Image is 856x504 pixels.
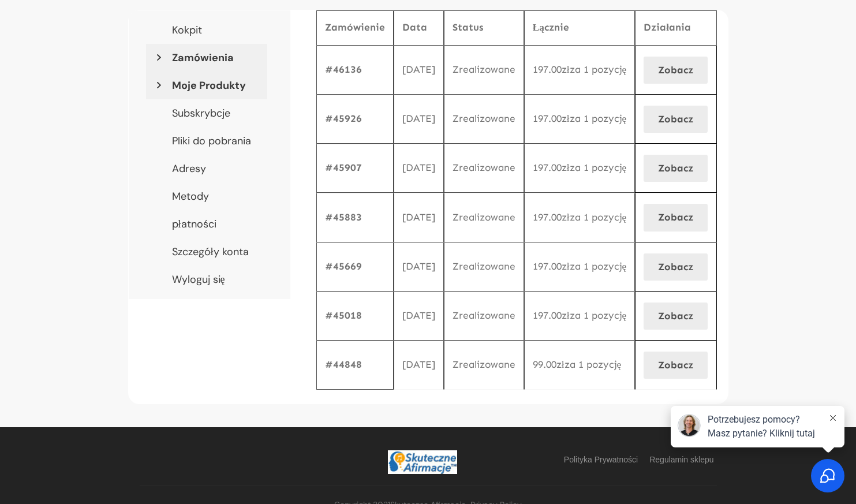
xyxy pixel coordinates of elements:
[325,211,362,223] a: Zobacz numer zamówienia 45883
[644,106,708,133] a: Zobacz zamówienie 45926
[129,10,290,299] nav: Strony konta
[402,260,435,272] time: [DATE]
[146,72,267,99] a: Moje Produkty
[524,193,636,242] td: za 1 pozycję
[533,309,570,322] bdi: 197.00
[146,266,267,293] a: Wyloguj się
[533,359,565,371] bdi: 99.00
[146,182,267,238] a: Metody płatności
[444,46,524,95] td: Zrealizowane
[562,309,570,322] span: zł
[444,341,524,390] td: Zrealizowane
[325,359,362,371] a: Zobacz numer zamówienia 44848
[453,21,483,33] span: Status
[649,451,713,468] a: Regulamin sklepu
[644,57,708,84] a: Zobacz zamówienie 46136
[146,44,267,72] a: Zamówienia
[524,95,636,144] td: za 1 pozycję
[533,21,569,33] span: Łącznie
[533,260,570,272] bdi: 197.00
[325,21,385,33] span: Zamówienie
[146,127,267,155] a: Pliki do pobrania
[644,352,708,379] a: Zobacz zamówienie 44848
[325,162,362,174] a: Zobacz numer zamówienia 45907
[556,359,565,371] span: zł
[533,211,570,223] bdi: 197.00
[146,238,267,266] a: Szczegóły konta
[325,260,362,272] a: Zobacz numer zamówienia 45669
[562,162,570,174] span: zł
[325,64,362,76] a: Zobacz numer zamówienia 46136
[524,292,636,341] td: za 1 pozycję
[146,99,267,127] a: Subskrybcje
[402,21,427,33] span: Data
[644,21,691,33] span: Działania
[444,95,524,144] td: Zrealizowane
[533,64,570,76] bdi: 197.00
[444,242,524,292] td: Zrealizowane
[444,292,524,341] td: Zrealizowane
[325,309,362,322] a: Zobacz numer zamówienia 45018
[146,155,267,182] a: Adresy
[562,64,570,76] span: zł
[524,144,636,193] td: za 1 pozycję
[444,144,524,193] td: Zrealizowane
[562,113,570,125] span: zł
[325,113,362,125] a: Zobacz numer zamówienia 45926
[644,155,708,182] a: Zobacz zamówienie 45907
[524,242,636,292] td: za 1 pozycję
[644,253,708,281] a: Zobacz zamówienie 45669
[533,113,570,125] bdi: 197.00
[402,162,435,174] time: [DATE]
[146,16,267,44] a: Kokpit
[402,309,435,322] time: [DATE]
[562,260,570,272] span: zł
[524,341,636,390] td: za 1 pozycję
[533,162,570,174] bdi: 197.00
[402,113,435,125] time: [DATE]
[444,193,524,242] td: Zrealizowane
[644,303,708,330] a: Zobacz zamówienie 45018
[402,211,435,223] time: [DATE]
[402,64,435,76] time: [DATE]
[402,359,435,371] time: [DATE]
[524,46,636,95] td: za 1 pozycję
[564,451,638,468] a: Polityka Prywatności
[562,211,570,223] span: zł
[644,204,708,231] a: Zobacz zamówienie 45883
